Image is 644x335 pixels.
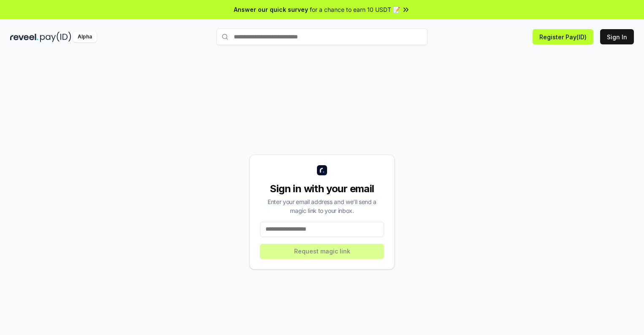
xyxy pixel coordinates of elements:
span: Answer our quick survey [234,5,308,14]
div: Enter your email address and we’ll send a magic link to your inbox. [260,197,384,215]
img: reveel_dark [10,32,38,42]
div: Alpha [73,32,97,42]
img: logo_small [317,165,327,175]
img: pay_id [40,32,71,42]
div: Sign in with your email [260,182,384,196]
button: Sign In [600,29,634,44]
button: Register Pay(ID) [533,29,593,44]
span: for a chance to earn 10 USDT 📝 [310,5,400,14]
